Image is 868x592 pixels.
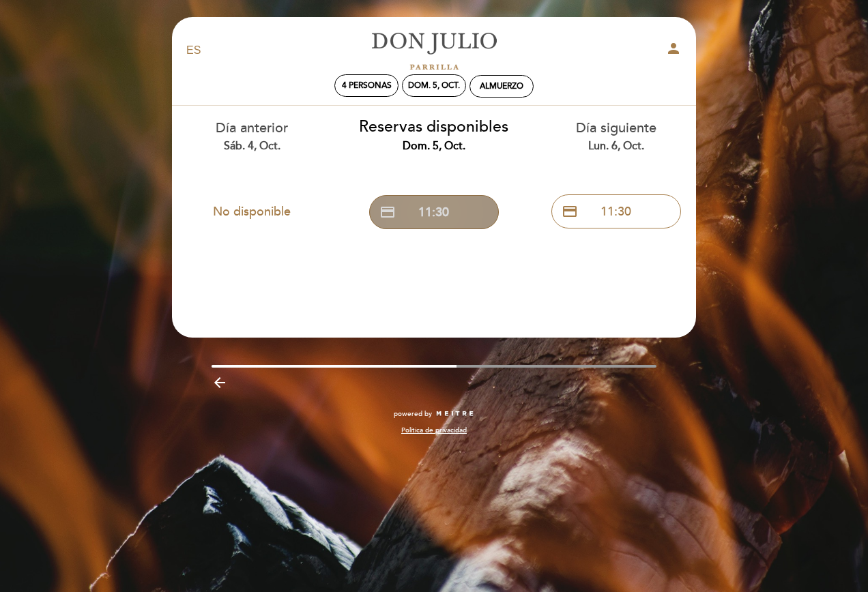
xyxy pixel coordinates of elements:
[394,409,474,419] a: powered by
[349,32,519,70] a: [PERSON_NAME]
[171,119,333,153] div: Día anterior
[480,81,523,91] div: Almuerzo
[562,203,578,220] span: credit_card
[665,40,682,57] i: person
[408,80,460,91] div: dom. 5, oct.
[379,204,396,220] span: credit_card
[342,80,392,91] span: 4 personas
[665,40,682,61] button: person
[353,138,515,154] div: dom. 5, oct.
[401,426,467,435] a: Política de privacidad
[369,195,499,229] button: credit_card 11:30
[353,116,515,154] div: Reservas disponibles
[435,411,474,417] img: MEITRE
[551,194,681,228] button: credit_card 11:30
[535,138,697,154] div: lun. 6, oct.
[171,138,333,154] div: sáb. 4, oct.
[187,194,317,228] button: No disponible
[212,374,228,391] i: arrow_backward
[394,409,432,419] span: powered by
[535,119,697,153] div: Día siguiente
